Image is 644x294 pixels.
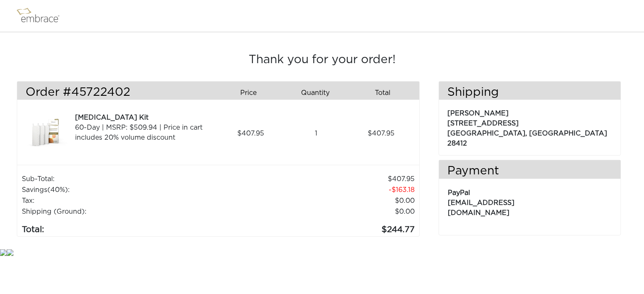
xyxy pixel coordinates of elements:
[238,206,415,217] td: $0.00
[448,199,514,216] span: [EMAIL_ADDRESS][DOMAIN_NAME]
[237,128,264,138] span: 407.95
[21,206,238,217] td: Shipping (Ground):
[238,174,415,184] td: 407.95
[15,5,69,26] img: logo.png
[238,217,415,236] td: 244.77
[47,187,68,193] span: (40%)
[75,123,215,143] div: 60-Day | MSRP: $509.94 | Price in cart includes 20% volume discount
[238,195,415,206] td: 0.00
[439,86,621,100] h3: Shipping
[26,86,212,100] h3: Order #45722402
[368,128,395,138] span: 407.95
[7,249,13,256] img: star.gif
[238,184,415,195] td: 163.18
[21,195,238,206] td: Tax:
[26,112,68,154] img: a09f5d18-8da6-11e7-9c79-02e45ca4b85b.jpeg
[21,217,238,236] td: Total:
[447,104,612,148] p: [PERSON_NAME] [STREET_ADDRESS] [GEOGRAPHIC_DATA], [GEOGRAPHIC_DATA] 28412
[448,189,470,196] span: PayPal
[21,184,238,195] td: Savings :
[352,86,419,100] div: Total
[21,174,238,184] td: Sub-Total:
[315,128,317,138] span: 1
[17,53,627,67] h3: Thank you for your order!
[75,112,215,123] div: [MEDICAL_DATA] Kit
[439,164,621,179] h3: Payment
[218,86,285,100] div: Price
[301,88,330,98] span: Quantity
